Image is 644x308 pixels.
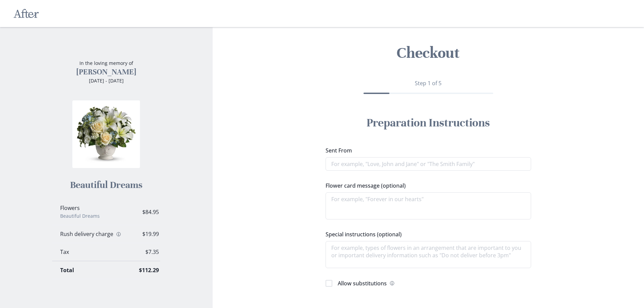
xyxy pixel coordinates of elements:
h2: Checkout [218,43,639,63]
td: $84.95 [131,199,167,225]
p: Flowers [60,205,123,211]
button: Info about substitutions [388,279,396,287]
td: $19.99 [131,225,167,243]
td: Tax [52,243,131,261]
span: Allow substitutions [338,280,387,287]
p: Step 1 of 5 [326,79,531,87]
strong: Total [60,266,74,274]
h2: Preparation Instructions [334,116,523,130]
label: Special instructions (optional) [326,230,527,238]
span: [DATE] - [DATE] [89,77,124,84]
p: In the loving memory of [76,60,136,67]
h2: Beautiful Dreams [70,179,142,191]
img: Photo of Beautiful Dreams [72,100,140,168]
p: Beautiful Dreams [60,213,123,219]
input: For example, "Love, John and Jane" or "The Smith Family" [326,157,531,171]
label: Flower card message (optional) [326,182,527,190]
td: $7.35 [131,243,167,261]
strong: $112.29 [139,266,159,274]
label: Sent From [326,146,527,155]
td: Rush delivery charge [52,225,131,243]
button: Info [115,232,123,237]
h3: [PERSON_NAME] [76,67,136,77]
